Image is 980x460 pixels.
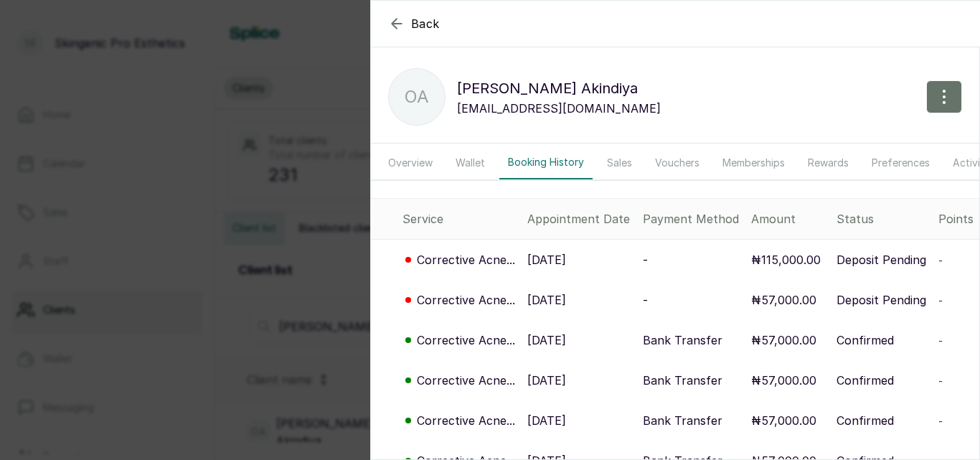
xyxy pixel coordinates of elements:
p: OA [405,84,429,110]
p: [DATE] [527,332,566,349]
button: Sales [598,146,641,179]
span: - [938,254,943,266]
p: [DATE] [527,251,566,268]
p: ₦57,000.00 [751,372,816,389]
p: [DATE] [527,412,566,429]
p: Confirmed [837,412,894,429]
p: [DATE] [527,372,566,389]
p: [DATE] [527,291,566,309]
p: ₦57,000.00 [751,412,816,429]
p: Deposit Pending [837,251,926,268]
p: ₦57,000.00 [751,332,816,349]
span: - [938,375,943,387]
p: Confirmed [837,372,894,389]
p: Corrective Acne... [417,251,515,268]
p: ₦115,000.00 [751,251,821,268]
p: Bank Transfer [643,372,722,389]
button: Vouchers [646,146,708,179]
p: Corrective Acne... [417,291,515,309]
button: Back [388,15,440,32]
span: Back [411,15,440,32]
p: - [643,251,648,268]
div: Status [837,210,927,227]
button: Rewards [799,146,857,179]
span: - [938,415,943,427]
p: Corrective Acne... [417,412,515,429]
div: Service [402,210,516,227]
div: Points [938,210,974,227]
p: ₦57,000.00 [751,291,816,309]
p: Bank Transfer [643,412,722,429]
button: Booking History [499,146,593,179]
span: - [938,294,943,306]
p: - [643,291,648,309]
p: [EMAIL_ADDRESS][DOMAIN_NAME] [457,100,661,117]
button: Overview [380,146,441,179]
div: Appointment Date [527,210,631,227]
div: Payment Method [643,210,740,227]
p: Corrective Acne... [417,372,515,389]
p: [PERSON_NAME] Akindiya [457,77,661,100]
button: Wallet [447,146,494,179]
p: Deposit Pending [837,291,926,309]
div: Amount [751,210,825,227]
button: Memberships [714,146,793,179]
p: Bank Transfer [643,332,722,349]
p: Confirmed [837,332,894,349]
span: - [938,334,943,347]
p: Corrective Acne... [417,332,515,349]
button: Preferences [863,146,938,179]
